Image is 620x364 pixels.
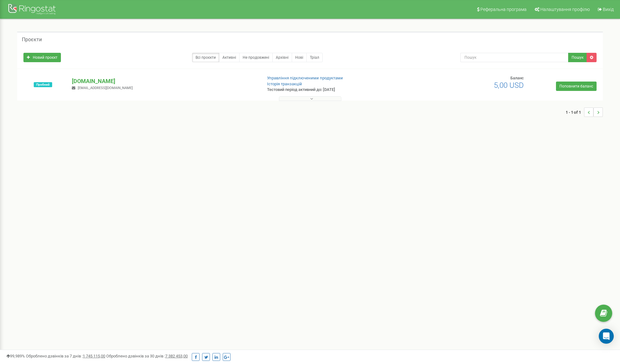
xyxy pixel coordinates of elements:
[556,82,597,91] a: Поповнити баланс
[540,7,590,12] span: Налаштування профілю
[6,354,25,358] span: 99,989%
[219,53,240,62] a: Активні
[26,354,105,358] span: Оброблено дзвінків за 7 днів :
[23,53,61,62] a: Новий проєкт
[599,329,614,344] div: Open Intercom Messenger
[34,82,52,87] span: Пробний
[22,37,42,42] h5: Проєкти
[239,53,273,62] a: Не продовжені
[267,87,403,93] p: Тестовий період активний до: [DATE]
[106,354,188,358] span: Оброблено дзвінків за 30 днів :
[603,7,614,12] span: Вихід
[494,81,524,90] span: 5,00 USD
[83,354,105,358] u: 1 745 115,00
[78,86,133,90] span: [EMAIL_ADDRESS][DOMAIN_NAME]
[480,7,527,12] span: Реферальна програма
[192,53,219,62] a: Всі проєкти
[165,354,188,358] u: 7 382 453,00
[292,53,307,62] a: Нові
[267,76,343,80] a: Управління підключеними продуктами
[72,77,257,85] p: [DOMAIN_NAME]
[566,101,603,123] nav: ...
[568,53,587,62] button: Пошук
[510,76,524,80] span: Баланс
[460,53,568,62] input: Пошук
[306,53,323,62] a: Тріал
[267,82,302,86] a: Історія транзакцій
[272,53,292,62] a: Архівні
[566,107,584,117] span: 1 - 1 of 1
